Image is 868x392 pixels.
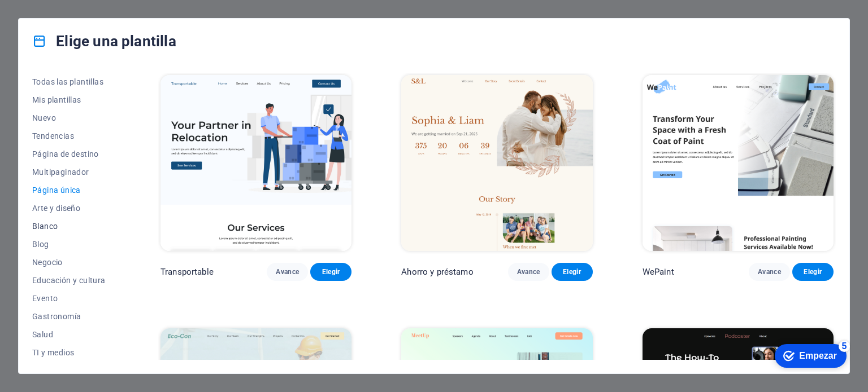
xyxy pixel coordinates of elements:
[32,294,58,303] font: Evento
[32,330,53,339] font: Salud
[32,199,111,217] button: Arte y diseño
[758,268,781,276] font: Avance
[310,263,351,281] button: Elegir
[32,258,63,267] font: Negocio
[32,149,99,158] font: Página de destino
[32,127,111,145] button: Tendencias
[276,268,299,276] font: Avance
[32,145,111,163] button: Página de destino
[32,276,106,285] font: Educación y cultura
[401,267,473,277] font: Ahorro y préstamo
[32,222,58,231] font: Blanco
[32,325,111,343] button: Salud
[32,113,56,122] font: Nuevo
[32,289,111,307] button: Evento
[32,343,111,362] button: TI y medios
[32,91,111,109] button: Mis plantillas
[32,109,111,127] button: Nuevo
[32,95,81,104] font: Mis plantillas
[73,3,78,12] font: 5
[322,268,340,276] font: Elegir
[32,181,111,199] button: Página única
[32,348,74,357] font: TI y medios
[32,217,111,235] button: Blanco
[32,73,111,91] button: Todas las plantillas
[563,268,581,276] font: Elegir
[160,267,214,277] font: Transportable
[804,268,822,276] font: Elegir
[749,263,790,281] button: Avance
[32,312,81,321] font: Gastronomía
[32,77,103,86] font: Todas las plantillas
[32,240,49,249] font: Blog
[32,186,81,195] font: Página única
[32,253,111,271] button: Negocio
[32,307,111,325] button: Gastronomía
[32,168,89,177] font: Multipaginador
[30,12,68,22] font: Empezar
[792,263,834,281] button: Elegir
[6,6,77,29] div: Empezar Quedan 5 elementos, 0 % completado
[643,267,674,277] font: WePaint
[401,75,592,251] img: Ahorro y préstamo
[32,235,111,253] button: Blog
[32,204,80,213] font: Arte y diseño
[517,268,540,276] font: Avance
[56,33,176,50] font: Elige una plantilla
[32,271,111,289] button: Educación y cultura
[643,75,834,251] img: WePaint
[552,263,593,281] button: Elegir
[267,263,308,281] button: Avance
[160,75,351,251] img: Transportable
[32,163,111,181] button: Multipaginador
[32,131,74,140] font: Tendencias
[508,263,549,281] button: Avance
